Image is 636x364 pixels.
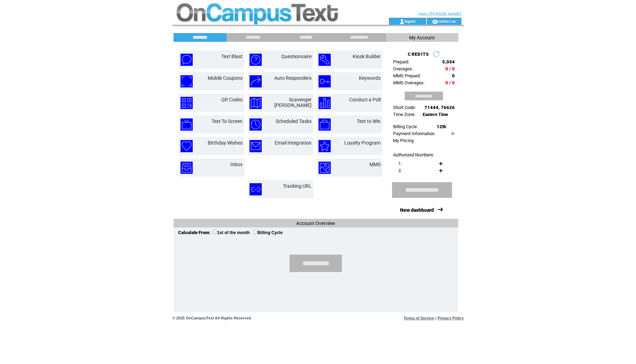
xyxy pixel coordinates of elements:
span: 12th [437,124,446,129]
span: Prepaid: [393,59,409,64]
span: My Account [409,35,435,40]
img: scavenger-hunt.png [250,97,262,109]
img: email-integration.png [250,140,262,152]
span: © 2025 OnCampusText All Rights Reserved [173,316,251,320]
a: Scavenger [PERSON_NAME] [274,97,312,108]
span: 0 / 0 [445,80,455,85]
a: MMS [369,162,381,167]
img: birthday-wishes.png [181,140,193,152]
a: Terms of Service [404,316,434,320]
a: Email Integration [275,140,312,146]
span: Short Code: [393,105,416,110]
span: CREDITS [408,52,429,57]
a: Kiosk Builder [353,54,381,59]
span: Billing Cycle: [393,124,418,129]
a: Tracking URL [283,183,312,189]
img: questionnaire.png [250,54,262,66]
img: keywords.png [319,75,331,87]
img: text-blast.png [181,54,193,66]
a: Inbox [230,162,243,167]
span: Time Zone: [393,112,415,117]
span: Calculate From: [178,230,210,235]
a: logout [405,19,415,23]
a: Questionnaire [281,54,312,59]
a: Payment Information [393,131,435,136]
span: 0 [452,73,455,78]
a: Birthday Wishes [208,140,243,146]
label: 1st of the month [213,230,250,235]
img: account_icon.gif [399,19,405,24]
span: MMS Prepaid: [393,73,421,78]
img: qr-codes.png [181,97,193,109]
img: conduct-a-poll.png [319,97,331,109]
a: New dashboard [400,207,434,213]
a: contact us [437,19,456,23]
a: Scheduled Tasks [276,118,312,124]
img: kiosk-builder.png [319,54,331,66]
a: Text to Win [357,118,381,124]
span: Eastern Time [423,112,448,117]
span: 5,034 [442,59,455,64]
img: mobile-coupons.png [181,75,193,87]
a: Privacy Policy [438,316,464,320]
a: Auto Responders [274,75,312,81]
a: Text Blast [221,54,243,59]
span: 0 / 0 [445,66,455,71]
a: Mobile Coupons [208,75,243,81]
span: 2. [398,168,402,173]
input: 1st of the month [213,230,217,234]
span: Account Overview [296,220,335,226]
a: Loyalty Program [344,140,381,146]
img: tracking-url.png [250,183,262,195]
a: QR Codes [221,97,243,102]
span: 71444, 76626 [424,105,455,110]
input: Billing Cycle [253,230,258,234]
img: contact_us_icon.gif [432,19,437,24]
a: Conduct a Poll [349,97,381,102]
img: text-to-win.png [319,118,331,131]
label: Billing Cycle [253,230,283,235]
a: Keywords [359,75,381,81]
span: Authorized Numbers: [393,152,434,157]
img: help.gif [450,132,454,135]
img: mms.png [319,162,331,174]
img: text-to-screen.png [181,118,193,131]
a: Text To Screen [212,118,243,124]
img: scheduled-tasks.png [250,118,262,131]
img: loyalty-program.png [319,140,331,152]
span: Overages: [393,66,413,71]
span: MMS Overages: [393,80,424,85]
img: inbox.png [181,162,193,174]
a: My Pricing [393,138,414,143]
img: auto-responders.png [250,75,262,87]
span: Hello [PERSON_NAME] [419,12,461,17]
span: 1. [398,161,402,166]
span: | [435,316,436,320]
